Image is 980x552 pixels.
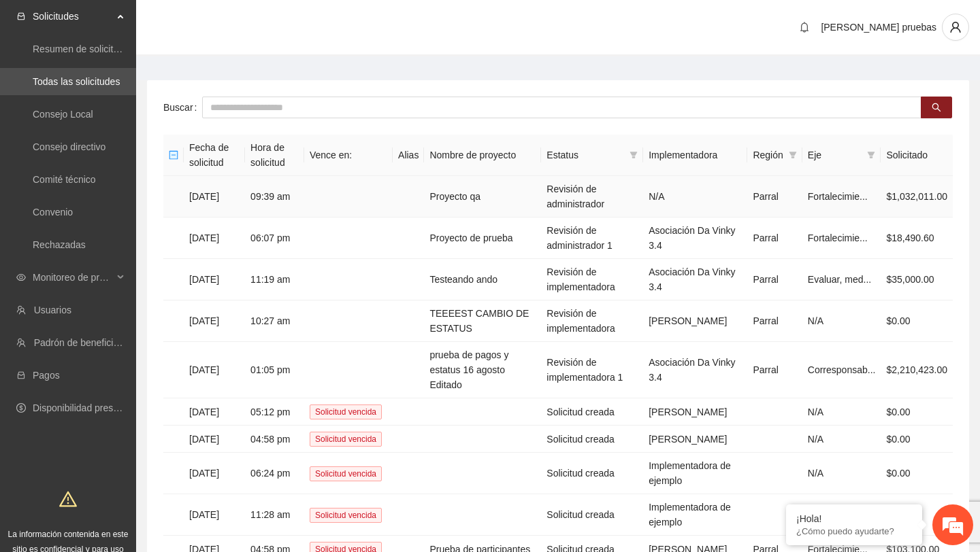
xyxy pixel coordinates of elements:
td: Solicitud creada [541,453,643,494]
a: Resumen de solicitudes por aprobar [33,44,186,54]
td: [DATE] [184,259,245,300]
td: 10:27 am [245,300,304,342]
span: Monitoreo de proyectos [33,264,113,291]
td: 01:05 pm [245,342,304,398]
th: Fecha de solicitud [184,135,245,176]
td: N/A [802,300,881,342]
td: Revisión de implementadora [541,259,643,300]
td: $0.00 [881,300,953,342]
td: $2,210,423.00 [881,342,953,398]
th: Implementadora [643,135,747,176]
a: Usuarios [34,305,71,315]
span: Solicitud vencida [310,508,382,523]
span: [PERSON_NAME] pruebas [821,22,936,33]
th: Hora de solicitud [245,135,304,176]
span: Solicitudes [33,3,113,30]
span: search [932,103,941,114]
td: N/A [643,176,747,218]
a: Todas las solicitudes [33,76,120,87]
td: 11:28 am [245,494,304,536]
span: bell [794,22,815,33]
a: Padrón de beneficiarios [34,337,134,348]
td: Asociación Da Vinky 3.4 [643,218,747,259]
td: Parral [747,300,802,342]
td: Revisión de implementadora 1 [541,342,643,398]
td: Proyecto qa [424,176,541,218]
a: Disponibilidad presupuestal [33,402,149,413]
td: Parral [747,342,802,398]
td: $0.00 [881,453,953,494]
td: N/A [802,426,881,453]
th: Solicitado [881,135,953,176]
button: user [942,14,969,41]
td: $0.00 [881,426,953,453]
span: Solicitud vencida [310,404,382,419]
label: Buscar [163,97,202,118]
td: TEEEEST CAMBIO DE ESTATUS [424,300,541,342]
td: 09:39 am [245,176,304,218]
td: Implementadora de ejemplo [643,453,747,494]
td: N/A [802,398,881,426]
td: [PERSON_NAME] [643,398,747,426]
span: warning [59,490,77,508]
td: [DATE] [184,453,245,494]
td: N/A [802,453,881,494]
a: Convenio [33,207,73,218]
td: Revisión de administrador 1 [541,218,643,259]
span: filter [786,145,800,165]
a: Pagos [33,370,60,381]
span: Fortalecimie... [808,191,868,202]
span: Solicitud vencida [310,466,382,481]
td: Proyecto de prueba [424,218,541,259]
td: Solicitud creada [541,426,643,453]
td: 04:58 pm [245,426,304,453]
td: $1,032,011.00 [881,176,953,218]
a: Consejo directivo [33,141,105,152]
td: 05:12 pm [245,398,304,426]
td: [DATE] [184,176,245,218]
span: Eje [808,148,862,162]
td: Solicitud creada [541,494,643,536]
th: Alias [393,135,424,176]
td: Implementadora de ejemplo [643,494,747,536]
span: user [943,21,968,33]
td: $0.00 [881,494,953,536]
span: Solicitud vencida [310,432,382,447]
button: search [921,97,952,118]
td: Revisión de administrador [541,176,643,218]
td: 11:19 am [245,259,304,300]
td: Testeando ando [424,259,541,300]
td: [DATE] [184,494,245,536]
td: Solicitud creada [541,398,643,426]
span: minus-square [169,150,178,160]
a: Rechazadas [33,239,86,250]
a: Consejo Local [33,109,93,120]
td: [DATE] [184,218,245,259]
span: filter [864,145,878,165]
td: Asociación Da Vinky 3.4 [643,342,747,398]
span: Fortalecimie... [808,232,868,243]
button: bell [794,16,815,38]
span: Estatus [546,148,624,162]
span: filter [627,145,640,165]
span: Región [753,148,783,162]
td: [DATE] [184,398,245,426]
td: [PERSON_NAME] [643,426,747,453]
th: Vence en: [304,135,393,176]
p: ¿Cómo puedo ayudarte? [796,526,912,536]
span: filter [867,151,875,159]
td: Parral [747,259,802,300]
td: [DATE] [184,426,245,453]
td: Parral [747,218,802,259]
td: [DATE] [184,300,245,342]
a: Comité técnico [33,174,96,185]
td: Asociación Da Vinky 3.4 [643,259,747,300]
span: filter [630,151,638,159]
td: prueba de pagos y estatus 16 agosto Editado [424,342,541,398]
td: [DATE] [184,342,245,398]
td: N/A [802,494,881,536]
th: Nombre de proyecto [424,135,541,176]
span: eye [16,273,26,282]
span: inbox [16,12,26,21]
td: [PERSON_NAME] [643,300,747,342]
